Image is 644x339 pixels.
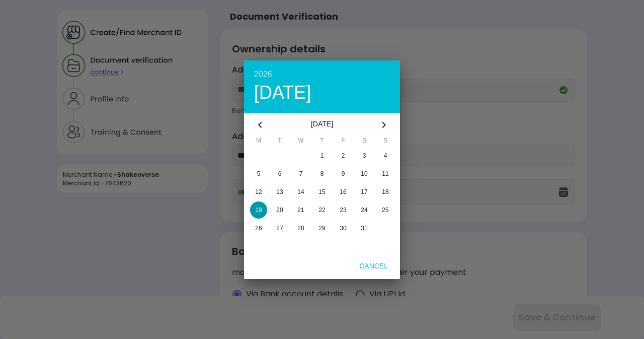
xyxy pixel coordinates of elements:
button: 30 [333,220,354,237]
div: [DATE] [254,84,390,102]
span: 30 [340,225,346,232]
span: 24 [361,207,367,214]
button: 18 [375,183,396,200]
span: 6 [278,170,282,177]
button: 7 [290,165,311,182]
span: S [375,137,396,147]
button: 10 [354,165,375,182]
span: 10 [361,170,367,177]
button: 11 [375,165,396,182]
span: 21 [297,207,304,214]
span: S [354,137,375,147]
span: 14 [297,188,304,195]
span: 27 [276,225,283,232]
button: 23 [333,201,354,219]
span: 31 [361,225,367,232]
span: 7 [299,170,303,177]
span: T [269,137,290,147]
button: 15 [311,183,333,200]
button: 14 [290,183,311,200]
span: 17 [361,188,367,195]
span: 28 [297,225,304,232]
span: 3 [363,152,366,159]
button: 26 [248,220,269,237]
span: 11 [382,170,388,177]
button: 4 [375,147,396,164]
div: [DATE] [272,113,372,137]
span: 23 [340,207,346,214]
span: 12 [255,188,262,195]
span: 9 [342,170,345,177]
button: 21 [290,201,311,219]
span: 29 [318,225,325,232]
button: 25 [375,201,396,219]
span: 26 [255,225,262,232]
span: 20 [276,207,283,214]
span: T [311,137,333,147]
button: 22 [311,201,333,219]
span: 5 [257,170,261,177]
span: 15 [318,188,325,195]
span: 13 [276,188,283,195]
button: 9 [333,165,354,182]
button: 31 [354,220,375,237]
span: W [290,137,311,147]
button: 3 [354,147,375,164]
span: 25 [382,207,388,214]
span: 8 [320,170,324,177]
span: 19 [255,207,262,214]
button: 16 [333,183,354,200]
button: 6 [269,165,290,182]
button: 17 [354,183,375,200]
span: M [248,137,269,147]
span: 16 [340,188,346,195]
span: 4 [384,152,387,159]
span: F [333,137,354,147]
button: 12 [248,183,269,200]
button: 20 [269,201,290,219]
button: 13 [269,183,290,200]
button: 1 [311,147,333,164]
span: 2 [342,152,345,159]
span: 1 [320,152,324,159]
button: 2 [333,147,354,164]
button: Cancel [351,257,396,275]
span: 18 [382,188,388,195]
div: 2026 [254,71,390,79]
button: 5 [248,165,269,182]
button: 29 [311,220,333,237]
span: Cancel [351,262,396,270]
button: 8 [311,165,333,182]
button: 27 [269,220,290,237]
span: 22 [318,207,325,214]
button: 28 [290,220,311,237]
button: 19 [248,201,269,219]
button: 24 [354,201,375,219]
